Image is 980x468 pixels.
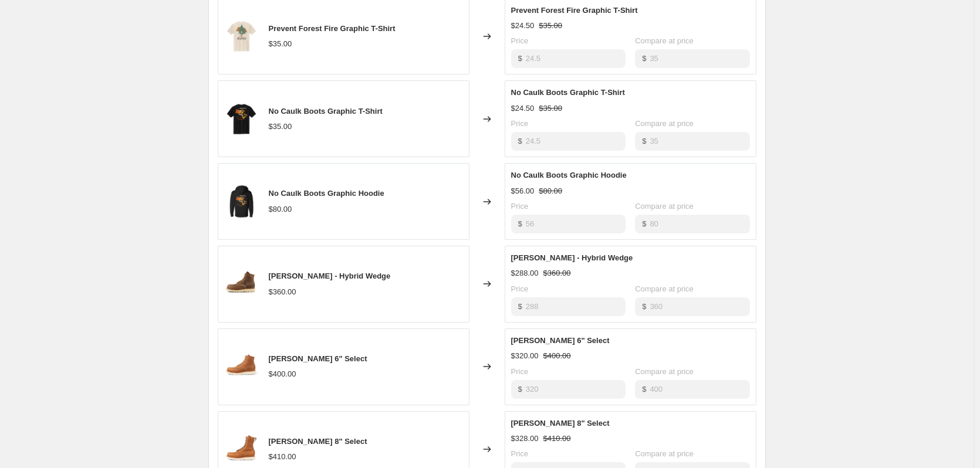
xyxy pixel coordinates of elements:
span: [PERSON_NAME] 6" Select [269,354,367,363]
div: $35.00 [269,121,292,133]
div: $328.00 [511,433,539,445]
span: No Caulk Boots Graphic T-Shirt [269,107,383,116]
span: $ [642,54,646,63]
strike: $35.00 [539,20,562,32]
span: Price [511,284,529,293]
span: Price [511,449,529,458]
img: r4010_80x.png [224,266,259,301]
div: $320.00 [511,350,539,362]
span: Compare at price [635,119,694,128]
strike: $410.00 [543,433,571,445]
span: [PERSON_NAME] 8" Select [511,419,610,428]
div: $80.00 [269,204,292,215]
div: $35.00 [269,38,292,50]
img: wss-blk-cork_80x.png [224,184,259,219]
strike: $360.00 [543,267,571,279]
span: $ [518,219,522,228]
span: Price [511,202,529,211]
strike: $400.00 [543,350,571,362]
span: $ [518,137,522,145]
span: [PERSON_NAME] 6" Select [511,336,610,345]
span: $ [642,219,646,228]
strike: $35.00 [539,103,562,114]
span: [PERSON_NAME] - Hybrid Wedge [511,253,633,262]
span: $ [642,385,646,394]
img: r8000cc-m_80x.png [224,432,259,467]
span: $ [642,137,646,145]
span: Compare at price [635,284,694,293]
div: $24.50 [511,103,535,114]
span: Compare at price [635,36,694,45]
span: $ [518,54,522,63]
span: $ [518,385,522,394]
img: wts-ss-tree_80x.png [224,19,259,54]
div: $360.00 [269,286,296,298]
div: $24.50 [511,20,535,32]
span: [PERSON_NAME] 8" Select [269,437,367,446]
span: $ [518,302,522,311]
div: $56.00 [511,185,535,197]
span: No Caulk Boots Graphic T-Shirt [511,88,625,97]
span: Price [511,119,529,128]
strike: $80.00 [539,185,562,197]
span: Price [511,367,529,376]
span: Prevent Forest Fire Graphic T-Shirt [511,6,638,15]
img: wts-ss-cork_80x.png [224,101,259,137]
span: Compare at price [635,449,694,458]
div: $400.00 [269,368,296,380]
span: [PERSON_NAME] - Hybrid Wedge [269,272,391,280]
span: Compare at price [635,202,694,211]
span: Compare at price [635,367,694,376]
span: Price [511,36,529,45]
span: Prevent Forest Fire Graphic T-Shirt [269,24,396,33]
span: No Caulk Boots Graphic Hoodie [511,171,627,179]
span: $ [642,302,646,311]
span: No Caulk Boots Graphic Hoodie [269,189,384,198]
img: r4000-cc_80x.png [224,349,259,384]
div: $410.00 [269,451,296,463]
div: $288.00 [511,267,539,279]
